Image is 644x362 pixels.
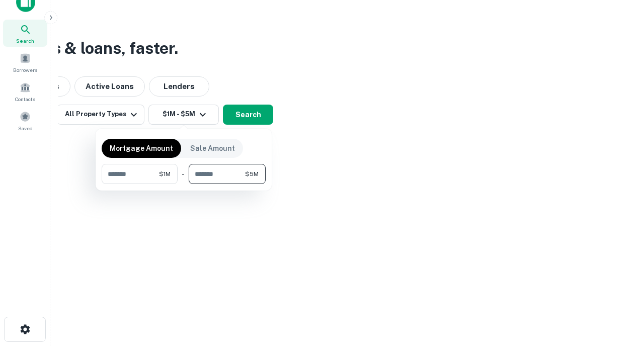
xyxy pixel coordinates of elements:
[159,169,171,178] span: $1M
[190,143,235,154] p: Sale Amount
[594,282,644,330] iframe: Chat Widget
[110,143,173,154] p: Mortgage Amount
[182,164,185,184] div: -
[245,169,259,178] span: $5M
